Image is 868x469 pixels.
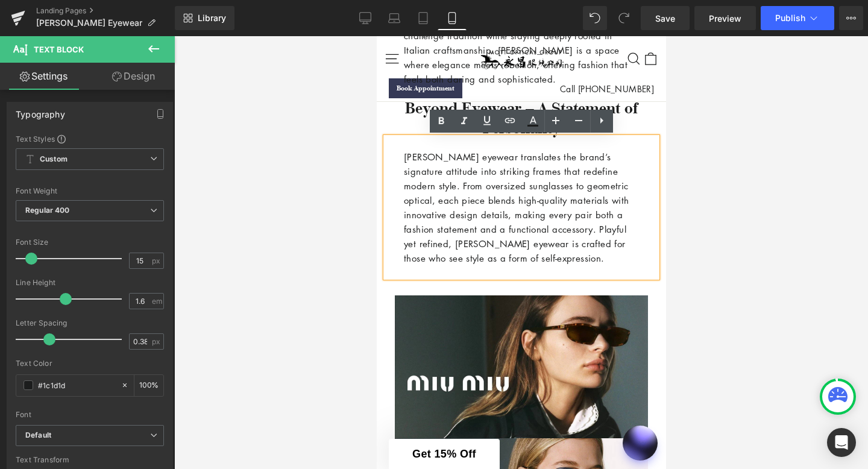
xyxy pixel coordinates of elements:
[16,456,164,464] div: Text Transform
[152,257,162,265] span: px
[16,319,164,327] div: Letter Spacing
[380,6,409,30] a: Laptop
[9,62,280,102] h3: Beyond Eyewear – A Statement of Personality
[25,206,70,215] b: Regular 400
[16,279,164,287] div: Line Height
[761,6,834,30] button: Publish
[16,238,164,247] div: Font Size
[38,379,115,392] input: Color
[152,338,162,345] span: px
[827,428,856,457] div: Open Intercom Messenger
[612,6,636,30] button: Redo
[198,13,226,24] span: Library
[152,297,162,305] span: em
[16,187,164,195] div: Font Weight
[12,403,123,433] div: Get 15% Off
[27,113,262,229] p: [PERSON_NAME] eyewear translates the brand’s signature attitude into striking frames that redefin...
[16,102,65,119] div: Typography
[351,6,380,30] a: Desktop
[438,6,467,30] a: Mobile
[16,134,164,143] div: Text Styles
[34,45,84,54] span: Text Block
[583,6,607,30] button: Undo
[90,63,177,90] a: Design
[709,12,741,25] span: Preview
[694,6,756,30] a: Preview
[839,6,863,30] button: More
[409,6,438,30] a: Tablet
[36,6,175,16] a: Landing Pages
[25,430,51,441] i: Default
[36,412,99,424] span: Get 15% Off
[16,359,164,368] div: Text Color
[40,154,68,165] b: Custom
[775,13,805,23] span: Publish
[175,6,234,30] a: New Library
[36,18,142,28] span: [PERSON_NAME] Eyewear
[16,411,164,419] div: Font
[655,12,675,25] span: Save
[134,375,163,396] div: %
